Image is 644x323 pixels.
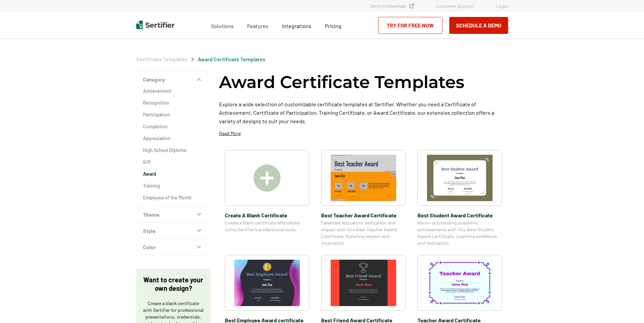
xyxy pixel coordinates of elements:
[211,21,234,29] span: Solutions
[143,88,204,94] a: Achievement
[436,3,474,9] a: Customer Support
[370,3,414,9] a: Verify Credentials
[143,100,204,106] a: Recognition
[496,3,508,9] a: Login
[143,276,204,293] p: Want to create your own design?
[143,182,204,189] a: Training
[331,155,396,201] img: Best Teacher Award Certificate​
[325,23,341,29] span: Pricing
[427,155,493,201] img: Best Student Award Certificate​
[331,260,396,306] img: Best Friend Award Certificate​
[143,171,204,177] a: Award
[198,56,265,62] a: Award Certificate Templates
[225,211,309,219] span: Create A Blank Certificate
[234,260,300,306] img: Best Employee Award certificate​
[219,100,508,125] p: Explore a wide selection of customizable certificate templates at Sertifier. Whether you need a C...
[136,71,211,88] button: Category
[321,219,406,246] span: Celebrate educators’ dedication and impact with this Best Teacher Award Certificate, fostering re...
[219,71,464,93] h1: Award Certificate Templates
[427,260,493,306] img: Teacher Award Certificate
[136,21,174,29] img: Sertifier | Digital Credentialing Platform
[282,23,311,29] span: Integrations
[219,130,241,137] p: Read More
[409,4,414,8] img: Verified
[136,88,211,207] div: Category
[321,150,406,246] a: Best Teacher Award Certificate​Best Teacher Award Certificate​Celebrate educators’ dedication and...
[136,223,211,239] button: Style
[136,56,265,63] div: Breadcrumb
[254,165,281,192] img: Create A Blank Certificate
[143,111,204,118] a: Participation
[282,21,311,29] a: Integrations
[225,219,309,233] span: Create a blank certificate effortlessly using Sertifier’s professional tools.
[321,211,406,219] span: Best Teacher Award Certificate​
[136,207,211,223] button: Theme
[143,147,204,154] a: High School Diploma
[325,21,341,29] a: Pricing
[143,194,204,201] a: Employee of the Month
[418,150,502,246] a: Best Student Award Certificate​Best Student Award Certificate​Honor outstanding academic achievem...
[418,219,502,246] span: Honor outstanding academic achievements with this Best Student Award Certificate, inspiring excel...
[378,17,443,34] a: Try for Free Now
[418,211,502,219] span: Best Student Award Certificate​
[143,135,204,142] a: Appreciation
[143,123,204,130] a: Completion
[247,21,268,29] span: Features
[143,159,204,166] a: Gift
[136,239,211,255] button: Color
[136,56,188,62] a: Certificate Templates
